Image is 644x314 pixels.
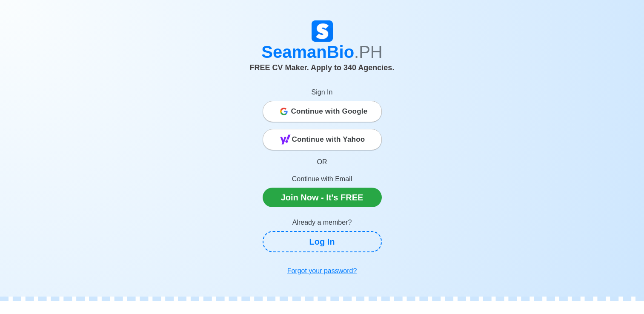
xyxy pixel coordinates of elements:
[263,87,382,97] p: Sign In
[263,174,382,184] p: Continue with Email
[86,42,558,62] h1: SeamanBio
[292,131,365,148] span: Continue with Yahoo
[291,103,368,120] span: Continue with Google
[263,129,382,150] button: Continue with Yahoo
[250,63,395,72] span: FREE CV Maker. Apply to 340 Agencies.
[263,188,382,207] a: Join Now - It's FREE
[312,20,333,42] img: Logo
[263,263,382,280] a: Forgot your password?
[263,231,382,252] a: Log In
[263,217,382,228] p: Already a member?
[287,267,357,274] u: Forgot your password?
[263,157,382,167] p: OR
[354,43,383,61] span: .PH
[263,101,382,122] button: Continue with Google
